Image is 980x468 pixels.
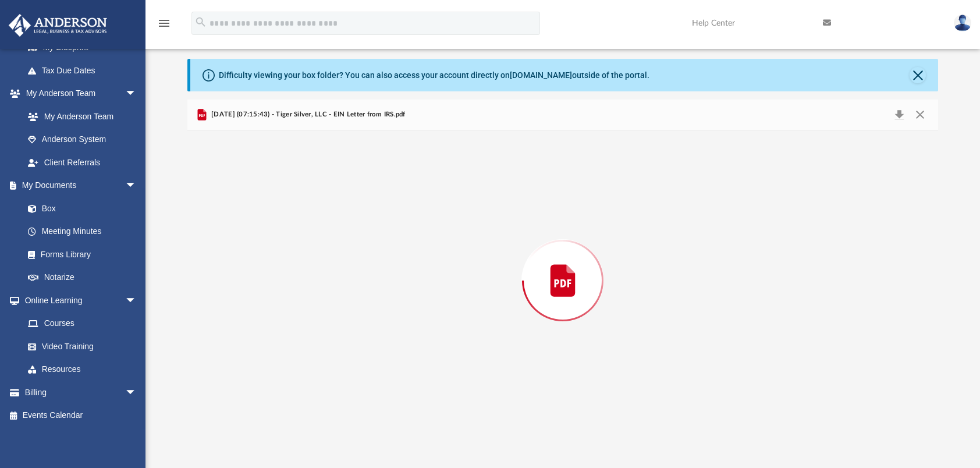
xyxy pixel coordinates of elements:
[157,16,171,30] i: menu
[209,109,406,120] span: [DATE] (07:15:43) - Tiger Silver, LLC - EIN Letter from IRS.pdf
[219,69,649,81] div: Difficulty viewing your box folder? You can also access your account directly on outside of the p...
[187,100,939,431] div: Preview
[125,174,148,198] span: arrow_drop_down
[16,266,148,289] a: Notarize
[16,197,143,220] a: Box
[954,15,971,31] img: User Pic
[5,14,111,37] img: Anderson Advisors Platinum Portal
[16,335,143,358] a: Video Training
[194,16,207,29] i: search
[16,220,148,243] a: Meeting Minutes
[510,70,572,80] a: [DOMAIN_NAME]
[16,151,148,174] a: Client Referrals
[8,82,148,105] a: My Anderson Teamarrow_drop_down
[16,312,148,335] a: Courses
[889,107,910,123] button: Download
[8,404,154,427] a: Events Calendar
[125,82,148,106] span: arrow_drop_down
[16,59,154,82] a: Tax Due Dates
[157,22,171,30] a: menu
[125,289,148,313] span: arrow_drop_down
[8,381,154,404] a: Billingarrow_drop_down
[16,128,148,151] a: Anderson System
[8,289,148,312] a: Online Learningarrow_drop_down
[910,67,926,83] button: Close
[16,105,143,128] a: My Anderson Team
[8,174,148,197] a: My Documentsarrow_drop_down
[16,358,148,381] a: Resources
[125,381,148,405] span: arrow_drop_down
[16,243,143,266] a: Forms Library
[910,107,931,123] button: Close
